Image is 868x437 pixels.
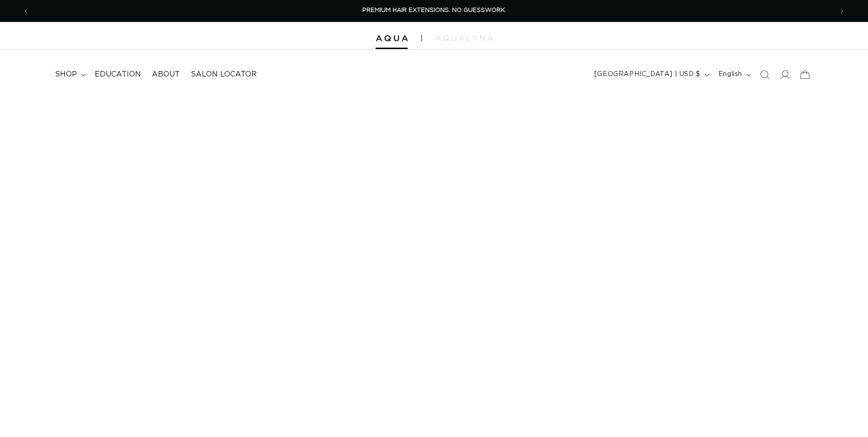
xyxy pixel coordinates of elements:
[55,70,77,79] span: shop
[589,66,713,83] button: [GEOGRAPHIC_DATA] | USD $
[191,70,257,79] span: Salon Locator
[718,70,742,79] span: English
[436,35,493,41] img: aqualyna.com
[755,65,775,85] summary: Search
[95,70,141,79] span: Education
[146,64,185,85] a: About
[376,35,408,42] img: Aqua Hair Extensions
[832,2,852,20] button: Next announcement
[49,64,89,85] summary: shop
[594,70,701,79] span: [GEOGRAPHIC_DATA] | USD $
[89,64,146,85] a: Education
[185,64,262,85] a: Salon Locator
[16,2,36,20] button: Previous announcement
[152,70,180,79] span: About
[362,7,506,13] span: PREMIUM HAIR EXTENSIONS. NO GUESSWORK.
[713,66,755,83] button: English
